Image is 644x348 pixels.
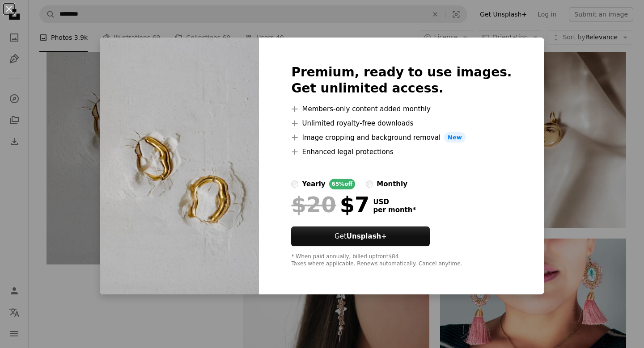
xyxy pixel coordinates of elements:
div: $7 [291,193,369,216]
div: 65% off [329,179,356,189]
li: Members-only content added monthly [291,104,512,114]
span: USD [373,198,416,206]
li: Enhanced legal protections [291,147,512,157]
div: yearly [302,179,325,189]
span: New [444,132,466,143]
div: * When paid annually, billed upfront $84 Taxes where applicable. Renews automatically. Cancel any... [291,253,512,268]
span: $20 [291,193,336,216]
div: monthly [377,179,407,189]
input: monthly [366,180,373,188]
li: Image cropping and background removal [291,132,512,143]
button: GetUnsplash+ [291,226,430,246]
img: premium_photo-1732706751112-62295efec574 [100,38,259,295]
h2: Premium, ready to use images. Get unlimited access. [291,64,512,96]
li: Unlimited royalty-free downloads [291,118,512,129]
span: per month * [373,206,416,214]
strong: Unsplash+ [347,232,387,240]
input: yearly65%off [291,180,298,188]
